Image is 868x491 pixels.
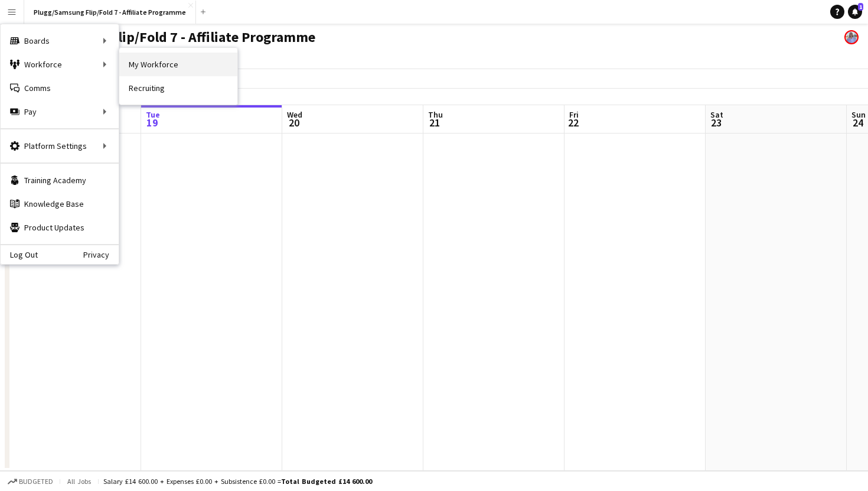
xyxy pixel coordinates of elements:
[850,116,866,129] span: 24
[569,109,579,120] span: Fri
[65,477,93,486] span: All jobs
[119,53,237,76] a: My Workforce
[1,168,119,192] a: Training Academy
[144,116,160,129] span: 19
[1,29,119,53] div: Boards
[83,250,119,259] a: Privacy
[1,76,119,100] a: Comms
[858,3,863,11] span: 1
[281,477,372,486] span: Total Budgeted £14 600.00
[428,109,443,120] span: Thu
[844,30,859,44] app-user-avatar: Lucy Hillier
[1,53,119,76] div: Workforce
[851,109,866,120] span: Sun
[426,116,443,129] span: 21
[709,116,723,129] span: 23
[285,116,302,129] span: 20
[1,192,119,216] a: Knowledge Base
[9,28,315,46] h1: Plugg/Samsung Flip/Fold 7 - Affiliate Programme
[567,116,579,129] span: 22
[848,5,862,19] a: 1
[1,216,119,239] a: Product Updates
[24,1,196,24] button: Plugg/Samsung Flip/Fold 7 - Affiliate Programme
[103,477,372,486] div: Salary £14 600.00 + Expenses £0.00 + Subsistence £0.00 =
[119,76,237,100] a: Recruiting
[1,250,38,259] a: Log Out
[710,109,723,120] span: Sat
[146,109,160,120] span: Tue
[1,100,119,123] div: Pay
[6,475,55,488] button: Budgeted
[287,109,302,120] span: Wed
[1,134,119,158] div: Platform Settings
[19,477,53,486] span: Budgeted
